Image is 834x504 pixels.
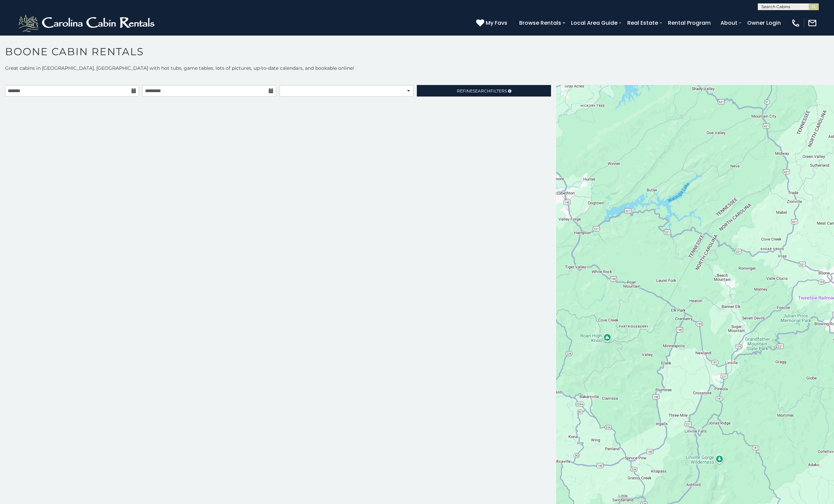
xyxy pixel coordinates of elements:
a: RefineSearchFilters [417,85,551,97]
span: Refine Filters [457,88,507,93]
a: Local Area Guide [568,17,621,29]
a: My Favs [476,19,509,27]
img: mail-regular-white.png [808,18,817,28]
a: Real Estate [624,17,662,29]
img: phone-regular-white.png [791,18,800,28]
a: Browse Rentals [516,17,565,29]
img: White-1-2.png [17,13,158,33]
span: My Favs [486,19,507,27]
a: Rental Program [665,17,714,29]
span: Search [473,88,490,93]
a: About [717,17,741,29]
a: Owner Login [744,17,784,29]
